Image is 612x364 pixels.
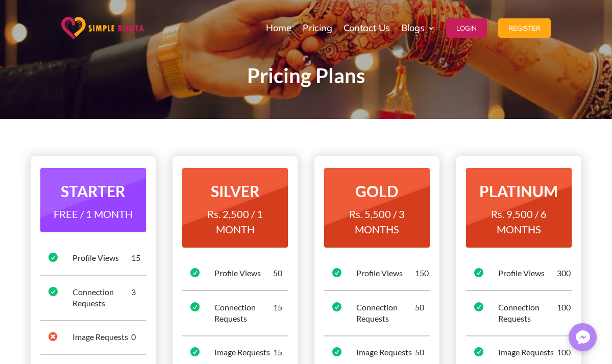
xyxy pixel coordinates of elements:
[344,3,390,54] a: Contact Us
[479,182,558,200] strong: PLATINUM
[474,347,483,356] span: 
[48,287,58,296] span: 
[332,302,341,311] span: 
[72,331,131,343] div: Image Requests
[498,302,557,324] div: Connection Requests
[332,347,341,356] span: 
[214,302,273,324] div: Connection Requests
[207,208,263,235] span: Rs. 2,500 / 1 MONTH
[214,268,273,279] div: Profile Views
[474,302,483,311] span: 
[474,268,483,277] span: 
[61,70,551,82] p: Pricing Plans
[498,3,551,54] a: Register
[303,3,332,54] a: Pricing
[72,252,131,263] div: Profile Views
[54,208,133,220] span: FREE / 1 MONTH
[356,268,415,279] div: Profile Views
[190,302,200,311] span: 
[498,18,551,38] button: Register
[446,18,487,38] button: Login
[211,182,260,200] strong: SILVER
[498,268,557,279] div: Profile Views
[266,3,291,54] a: Home
[190,268,200,277] span: 
[332,268,341,277] span: 
[48,332,58,341] span: 
[61,182,126,200] strong: STARTER
[491,208,547,235] span: Rs. 9,500 / 6 MONTHS
[72,286,131,309] div: Connection Requests
[349,208,405,235] span: Rs. 5,500 / 3 MONTHS
[190,347,200,356] span: 
[355,182,398,200] strong: GOLD
[214,347,273,358] div: Image Requests
[446,3,487,54] a: Login
[356,347,415,358] div: Image Requests
[573,327,593,348] img: Messenger
[498,347,557,358] div: Image Requests
[48,253,58,262] span: 
[401,3,435,54] a: Blogs
[356,302,415,324] div: Connection Requests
